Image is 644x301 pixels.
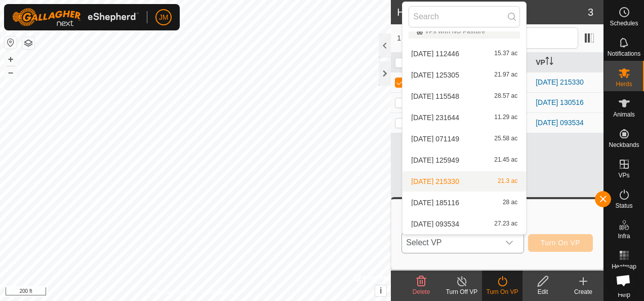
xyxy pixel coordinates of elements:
a: Privacy Policy [155,288,193,297]
img: Gallagher Logo [12,8,139,26]
span: 25.58 ac [494,135,517,142]
span: Delete [413,288,430,295]
li: 2025-01-18 125305 [402,65,526,85]
div: VPs with NO Pasture [417,28,512,34]
span: 11.29 ac [494,114,517,121]
span: [DATE] 115548 [411,93,459,100]
li: 2025-06-04 231644 [402,107,526,128]
span: Neckbands [609,142,639,148]
button: Reset Map [5,36,17,49]
li: 2025-01-28 115548 [402,86,526,106]
button: Map Layers [22,37,34,49]
span: [DATE] 125949 [411,157,459,164]
span: 21.45 ac [494,157,517,164]
div: dropdown trigger [499,233,519,253]
li: 2025-06-09 215330 [402,171,526,192]
span: Infra [618,233,630,239]
span: Notifications [608,51,640,57]
button: – [5,66,17,79]
a: [DATE] 215330 [536,78,584,86]
div: Turn On VP [482,287,522,296]
a: [DATE] 130516 [536,98,584,106]
span: [DATE] 093534 [411,220,459,228]
p-sorticon: Activate to sort [545,58,553,66]
span: 27.23 ac [494,220,517,228]
span: i [380,286,382,295]
span: [DATE] 231644 [411,114,459,121]
li: 2025-06-16 093534 [402,214,526,234]
th: VP [532,53,603,72]
span: Help [618,292,630,298]
div: Create [563,287,603,296]
li: 2025-06-09 071149 [402,129,526,149]
button: Turn On VP [528,234,593,252]
span: Animals [613,111,635,118]
span: 21.3 ac [498,178,517,185]
span: JM [159,12,169,23]
span: VPs [618,172,629,178]
span: Schedules [610,20,638,26]
span: Turn On VP [541,239,580,247]
button: + [5,53,17,65]
span: 3 [588,5,593,20]
a: Contact Us [206,288,235,297]
span: [DATE] 185116 [411,199,459,206]
button: i [375,285,386,296]
li: 2025-06-10 185116 [402,193,526,213]
li: 2025-06-09 125949 [402,150,526,170]
span: [DATE] 071149 [411,135,459,142]
li: 2025-01-14 112446 [402,44,526,64]
span: 28 ac [503,199,517,206]
input: Search [409,6,520,27]
span: 28.57 ac [494,93,517,100]
span: Status [615,203,632,209]
h2: Herds [397,6,588,18]
span: Select VP [402,233,499,253]
div: Open chat [610,267,637,294]
span: 15.37 ac [494,50,517,57]
span: [DATE] 125305 [411,71,459,79]
div: Edit [522,287,563,296]
div: Turn Off VP [441,287,482,296]
span: [DATE] 215330 [411,178,459,185]
a: [DATE] 093534 [536,119,584,127]
span: 1 selected [397,33,455,44]
span: Heatmap [612,264,636,270]
span: [DATE] 112446 [411,50,459,57]
span: 21.97 ac [494,71,517,79]
span: Herds [616,81,632,87]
